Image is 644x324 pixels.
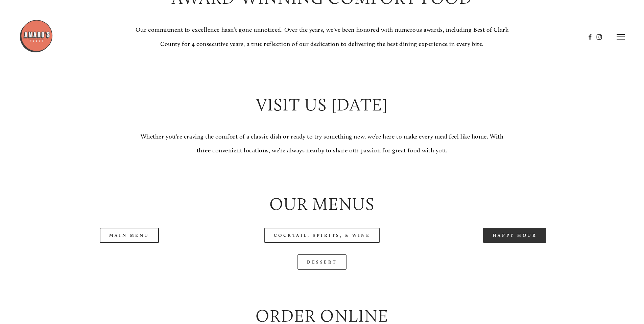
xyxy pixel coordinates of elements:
[264,228,380,243] a: Cocktail, Spirits, & Wine
[100,228,159,243] a: Main Menu
[39,192,605,216] h2: Our Menus
[19,19,53,53] img: Amaro's Table
[135,130,509,158] p: Whether you're craving the comfort of a classic dish or ready to try something new, we’re here to...
[483,228,547,243] a: Happy Hour
[135,93,509,117] h2: Visit Us [DATE]
[297,254,347,270] a: Dessert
